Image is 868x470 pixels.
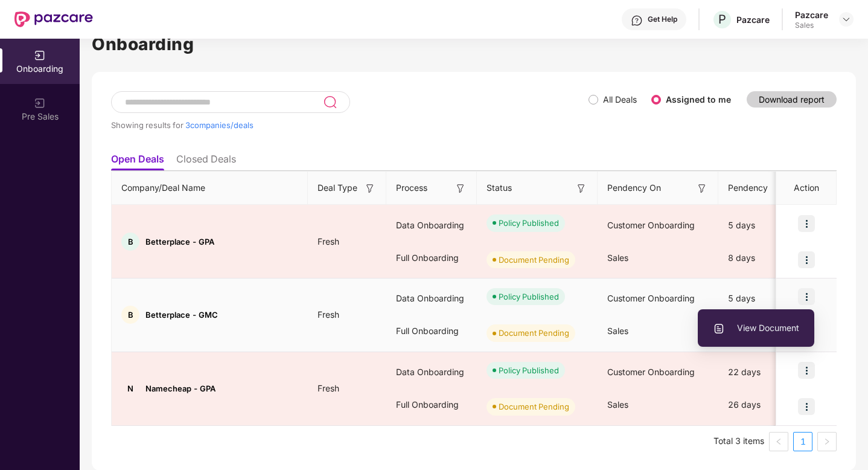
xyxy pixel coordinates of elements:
[386,388,477,421] div: Full Onboarding
[308,309,349,320] span: Fresh
[499,291,559,303] div: Policy Published
[713,321,799,335] span: View Document
[92,31,856,57] h1: Onboarding
[793,432,812,451] li: 1
[718,172,809,205] th: Pendency
[499,217,559,229] div: Policy Published
[718,209,809,242] div: 5 days
[121,233,139,251] div: B
[111,120,589,130] div: Showing results for
[323,95,337,109] img: svg+xml;base64,PHN2ZyB3aWR0aD0iMjQiIGhlaWdodD0iMjUiIHZpZXdCb3g9IjAgMCAyNCAyNSIgZmlsbD0ibm9uZSIgeG...
[666,94,731,105] label: Assigned to me
[718,282,809,315] div: 5 days
[823,438,831,445] span: right
[736,14,770,25] div: Pazcare
[386,356,477,388] div: Data Onboarding
[713,323,725,335] img: svg+xml;base64,PHN2ZyBpZD0iVXBsb2FkX0xvZ3MiIGRhdGEtbmFtZT0iVXBsb2FkIExvZ3MiIHhtbG5zPSJodHRwOi8vd3...
[145,384,215,393] span: Namecheap - GPA
[769,432,788,451] li: Previous Page
[728,181,790,195] span: Pendency
[145,237,214,246] span: Betterplace - GPA
[607,326,628,336] span: Sales
[499,327,569,339] div: Document Pending
[718,388,809,421] div: 26 days
[14,11,93,27] img: New Pazcare Logo
[817,432,837,451] button: right
[386,315,477,347] div: Full Onboarding
[34,50,46,62] img: svg+xml;base64,PHN2ZyB3aWR0aD0iMjAiIGhlaWdodD0iMjAiIHZpZXdCb3g9IjAgMCAyMCAyMCIgZmlsbD0ibm9uZSIgeG...
[308,236,349,246] span: Fresh
[841,14,851,24] img: svg+xml;base64,PHN2ZyBpZD0iRHJvcGRvd24tMzJ4MzIiIHhtbG5zPSJodHRwOi8vd3d3LnczLm9yZy8yMDAwL3N2ZyIgd2...
[308,383,349,393] span: Fresh
[499,254,569,266] div: Document Pending
[718,242,809,274] div: 8 days
[747,91,837,108] button: Download report
[145,310,218,320] span: Betterplace - GMC
[607,253,628,263] span: Sales
[631,14,643,27] img: svg+xml;base64,PHN2ZyBpZD0iSGVscC0zMngzMiIgeG1sbnM9Imh0dHA6Ly93d3cudzMub3JnLzIwMDAvc3ZnIiB3aWR0aD...
[798,215,815,232] img: icon
[798,362,815,379] img: icon
[718,356,809,388] div: 22 days
[607,220,695,230] span: Customer Onboarding
[575,182,587,195] img: svg+xml;base64,PHN2ZyB3aWR0aD0iMTYiIGhlaWdodD0iMTYiIHZpZXdCb3g9IjAgMCAxNiAxNiIgZmlsbD0ibm9uZSIgeG...
[364,182,376,195] img: svg+xml;base64,PHN2ZyB3aWR0aD0iMTYiIGhlaWdodD0iMTYiIHZpZXdCb3g9IjAgMCAxNiAxNiIgZmlsbD0ibm9uZSIgeG...
[648,14,677,24] div: Get Help
[34,97,46,109] img: svg+xml;base64,PHN2ZyB3aWR0aD0iMjAiIGhlaWdodD0iMjAiIHZpZXdCb3g9IjAgMCAyMCAyMCIgZmlsbD0ibm9uZSIgeG...
[798,288,815,305] img: icon
[794,433,812,451] a: 1
[176,153,236,170] li: Closed Deals
[775,438,782,445] span: left
[499,364,559,376] div: Policy Published
[386,242,477,274] div: Full Onboarding
[386,209,477,242] div: Data Onboarding
[817,432,837,451] li: Next Page
[487,181,512,195] span: Status
[121,306,139,324] div: B
[386,282,477,315] div: Data Onboarding
[607,293,695,303] span: Customer Onboarding
[499,401,569,413] div: Document Pending
[769,432,788,451] button: left
[603,94,637,105] label: All Deals
[396,181,427,195] span: Process
[798,398,815,415] img: icon
[318,181,357,195] span: Deal Type
[111,153,164,170] li: Open Deals
[607,367,695,377] span: Customer Onboarding
[795,21,828,30] div: Sales
[713,432,764,451] li: Total 3 items
[696,182,708,195] img: svg+xml;base64,PHN2ZyB3aWR0aD0iMTYiIGhlaWdodD0iMTYiIHZpZXdCb3g9IjAgMCAxNiAxNiIgZmlsbD0ibm9uZSIgeG...
[795,9,828,21] div: Pazcare
[455,182,467,195] img: svg+xml;base64,PHN2ZyB3aWR0aD0iMTYiIGhlaWdodD0iMTYiIHZpZXdCb3g9IjAgMCAxNiAxNiIgZmlsbD0ibm9uZSIgeG...
[718,12,726,27] span: P
[607,399,628,410] span: Sales
[121,379,139,398] div: N
[776,172,837,205] th: Action
[798,251,815,268] img: icon
[607,181,661,195] span: Pendency On
[112,172,308,205] th: Company/Deal Name
[185,120,254,130] span: 3 companies/deals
